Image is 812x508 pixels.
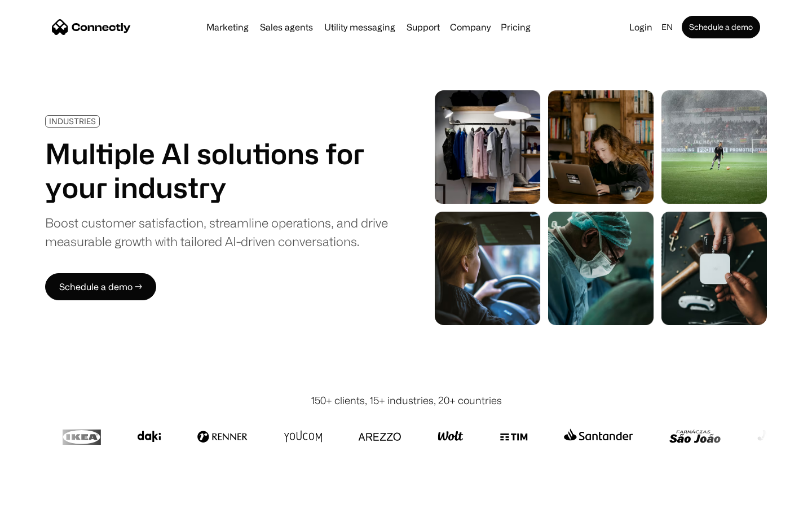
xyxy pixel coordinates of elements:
div: Company [447,19,494,35]
a: Sales agents [255,23,317,32]
div: INDUSTRIES [49,117,96,125]
div: en [661,19,673,35]
div: Company [450,19,491,35]
a: Support [402,23,444,32]
aside: Language selected: English [11,487,68,504]
a: home [52,19,131,36]
a: Schedule a demo → [45,273,156,300]
div: 150+ clients, 15+ industries, 20+ countries [311,393,502,408]
ul: Language list [23,488,68,504]
a: Login [625,19,657,35]
a: Pricing [496,23,535,32]
a: Schedule a demo [682,16,760,38]
a: Utility messaging [320,23,400,32]
div: en [657,19,679,35]
div: Boost customer satisfaction, streamline operations, and drive measurable growth with tailored AI-... [45,213,388,251]
h1: Multiple AI solutions for your industry [45,137,388,204]
a: Marketing [202,23,253,32]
